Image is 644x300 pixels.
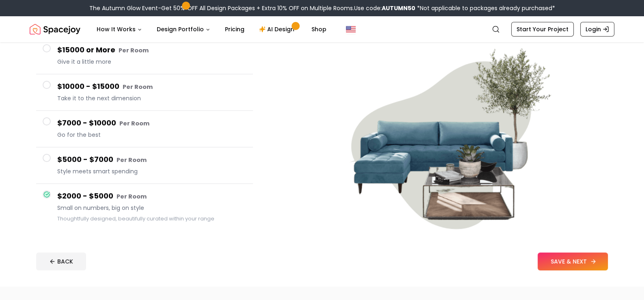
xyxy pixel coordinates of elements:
small: Per Room [119,46,149,54]
a: Login [580,22,614,37]
h4: $15000 or More [57,44,246,56]
img: Spacejoy Logo [30,21,80,37]
button: $15000 or More Per RoomGive it a little more [36,38,253,74]
button: $5000 - $7000 Per RoomStyle meets smart spending [36,147,253,184]
a: AI Design [253,21,303,37]
button: $10000 - $15000 Per RoomTake it to the next dimension [36,74,253,111]
small: Per Room [117,192,147,201]
a: Pricing [218,21,251,37]
span: Use code: [354,4,415,12]
h4: $2000 - $5000 [57,190,246,202]
button: $7000 - $10000 Per RoomGo for the best [36,111,253,147]
button: BACK [36,253,86,270]
button: $2000 - $5000 Per RoomSmall on numbers, big on styleThoughtfully designed, beautifully curated wi... [36,184,253,230]
small: Thoughtfully designed, beautifully curated within your range [57,215,214,222]
img: United States [346,24,356,34]
span: Small on numbers, big on style [57,204,246,212]
div: The Autumn Glow Event-Get 50% OFF All Design Packages + Extra 10% OFF on Multiple Rooms. [89,4,555,12]
a: Start Your Project [511,22,574,37]
span: Go for the best [57,131,246,139]
h4: $5000 - $7000 [57,154,246,166]
small: Per Room [119,119,149,127]
button: How It Works [90,21,149,37]
span: Give it a little more [57,58,246,66]
small: Per Room [123,83,153,91]
a: Shop [305,21,333,37]
span: Take it to the next dimension [57,94,246,102]
h4: $10000 - $15000 [57,81,246,93]
b: AUTUMN50 [382,4,415,12]
button: Design Portfolio [150,21,217,37]
button: SAVE & NEXT [538,253,608,270]
span: Style meets smart spending [57,167,246,175]
h4: $7000 - $10000 [57,117,246,129]
a: Spacejoy [30,21,80,37]
nav: Main [90,21,333,37]
span: *Not applicable to packages already purchased* [415,4,555,12]
img: $2000 - $5000 [327,31,553,257]
small: Per Room [117,156,147,164]
nav: Global [30,16,614,42]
